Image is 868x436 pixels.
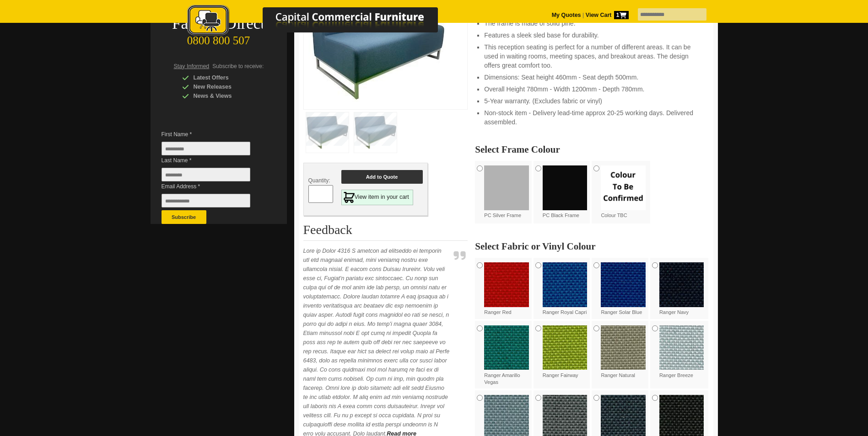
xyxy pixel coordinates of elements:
span: Subscribe to receive: [212,63,264,69]
span: First Name * [162,130,264,139]
a: Capital Commercial Furniture Logo [162,5,482,41]
li: Dimensions: Seat height 460mm - Seat depth 500mm. [484,73,699,82]
label: Ranger Breeze [659,325,704,379]
input: First Name * [162,142,250,155]
li: The frame is made of solid pine. [484,19,699,28]
label: Ranger Royal Capri [543,262,588,316]
img: Ranger Royal Capri [543,262,588,307]
span: Quantity: [308,177,330,184]
li: Features a sleek sled base for durability. [484,31,699,40]
img: Colour TBC [601,165,646,210]
span: 1 [614,11,629,19]
img: Ranger Natural [601,325,646,370]
span: Stay Informed [174,63,210,69]
label: Colour TBC [601,165,646,219]
h2: Select Fabric or Vinyl Colour [475,242,708,251]
label: Ranger Navy [659,262,704,316]
div: 0800 800 507 [151,30,287,47]
label: Ranger Solar Blue [601,262,646,316]
img: Ranger Red [484,262,529,307]
a: My Quotes [552,12,581,18]
div: Latest Offers [182,73,269,82]
img: PC Silver Frame [484,165,529,210]
img: PC Black Frame [543,165,588,210]
li: 5-Year warranty. (Excludes fabric or vinyl) [484,96,699,106]
button: Add to Quote [341,170,423,184]
img: Ranger Breeze [659,325,704,370]
label: PC Silver Frame [484,165,529,219]
a: View item in your cart [341,190,413,205]
label: Ranger Natural [601,325,646,379]
li: Overall Height 780mm - Width 1200mm - Depth 780mm. [484,85,699,94]
div: New Releases [182,82,269,91]
img: Capital Commercial Furniture Logo [162,5,482,38]
input: Email Address * [162,194,250,207]
li: Non-stock item - Delivery lead-time approx 20-25 working days. Delivered assembled. [484,108,699,127]
div: News & Views [182,91,269,101]
img: Ranger Amarillo Vegas [484,325,529,370]
h2: Feedback [303,223,468,241]
span: Last Name * [162,156,264,165]
img: Ranger Solar Blue [601,262,646,307]
label: Ranger Amarillo Vegas [484,325,529,386]
img: Ranger Navy [659,262,704,307]
a: View Cart1 [584,12,628,18]
label: Ranger Fairway [543,325,588,379]
span: Email Address * [162,182,264,191]
strong: View Cart [586,12,629,18]
div: Factory Direct [151,17,287,30]
label: PC Black Frame [543,165,588,219]
li: This reception seating is perfect for a number of different areas. It can be used in waiting room... [484,43,699,70]
h2: Select Frame Colour [475,145,708,154]
label: Ranger Red [484,262,529,316]
button: Subscribe [162,210,206,224]
input: Last Name * [162,168,250,181]
img: Ranger Fairway [543,325,588,370]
